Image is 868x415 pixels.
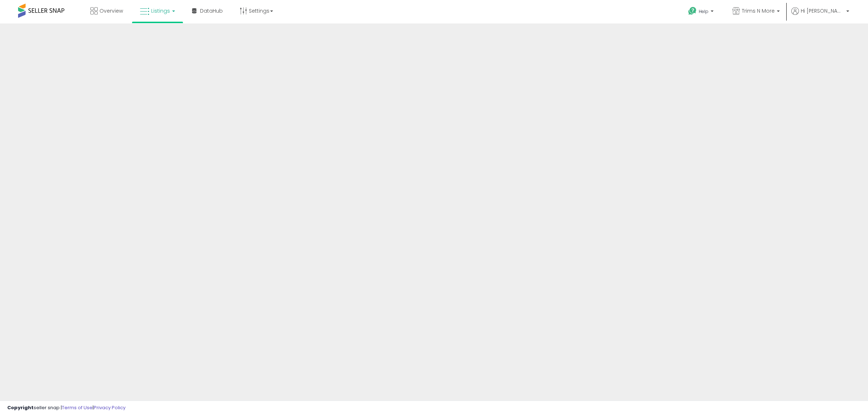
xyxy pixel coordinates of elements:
[801,7,844,14] span: Hi [PERSON_NAME]
[688,7,697,16] i: Get Help
[151,7,170,14] span: Listings
[99,7,123,14] span: Overview
[682,1,721,23] a: Help
[699,8,709,14] span: Help
[200,7,223,14] span: DataHub
[791,7,849,23] a: Hi [PERSON_NAME]
[742,7,775,14] span: Trims N More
